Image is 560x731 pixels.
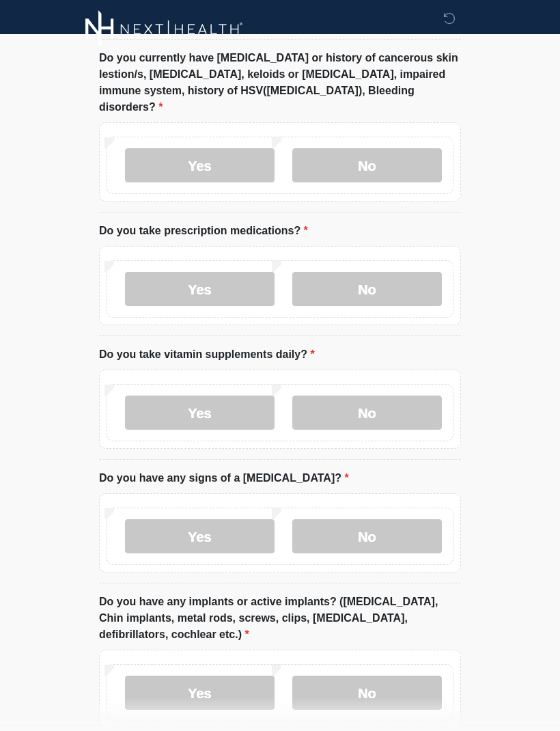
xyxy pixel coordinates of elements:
[292,396,442,430] label: No
[125,272,275,306] label: Yes
[125,519,275,553] label: Yes
[99,470,349,486] label: Do you have any signs of a [MEDICAL_DATA]?
[99,223,308,239] label: Do you take prescription medications?
[292,519,442,553] label: No
[99,346,315,363] label: Do you take vitamin supplements daily?
[292,676,442,710] label: No
[99,594,461,643] label: Do you have any implants or active implants? ([MEDICAL_DATA], Chin implants, metal rods, screws, ...
[125,396,275,430] label: Yes
[292,272,442,306] label: No
[85,10,243,48] img: Next-Health Logo
[292,148,442,182] label: No
[99,50,461,115] label: Do you currently have [MEDICAL_DATA] or history of cancerous skin lestion/s, [MEDICAL_DATA], kelo...
[125,676,275,710] label: Yes
[125,148,275,182] label: Yes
